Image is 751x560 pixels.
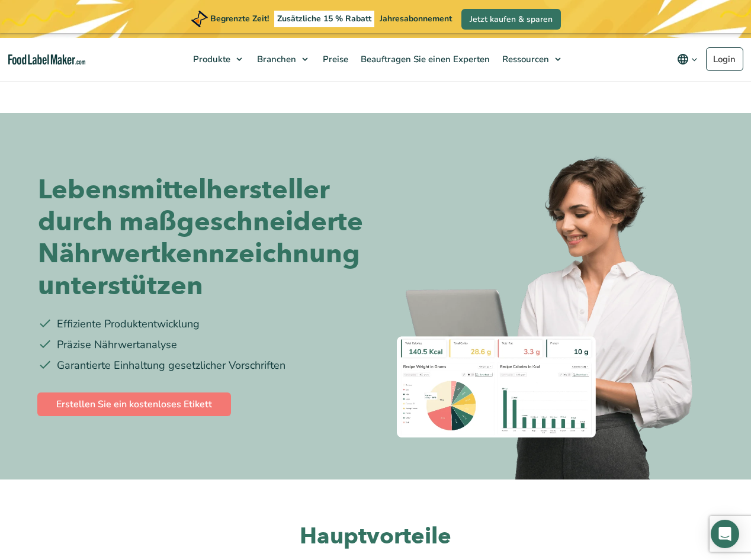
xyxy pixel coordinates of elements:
[57,317,200,331] font: Effiziente Produktentwicklung
[361,53,490,65] font: Beauftragen Sie einen Experten
[187,38,248,81] a: Produkte
[38,172,363,304] font: Lebensmittelhersteller durch maßgeschneiderte Nährwertkennzeichnung unterstützen
[496,38,567,81] a: Ressourcen
[317,38,352,81] a: Preise
[711,520,739,548] div: Open Intercom Messenger
[57,337,177,352] font: Präzise Nährwertanalyse
[57,358,285,372] font: Garantierte Einhaltung gesetzlicher Vorschriften
[251,38,314,81] a: Branchen
[300,521,451,552] font: Hauptvorteile
[502,53,549,65] font: Ressourcen
[706,47,743,71] a: Login
[193,53,230,65] font: Produkte
[713,53,736,65] font: Login
[56,398,212,411] font: Erstellen Sie ein kostenloses Etikett
[355,38,493,81] a: Beauftragen Sie einen Experten
[323,53,348,65] font: Preise
[257,53,296,65] font: Branchen
[37,392,231,416] a: Erstellen Sie ein kostenloses Etikett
